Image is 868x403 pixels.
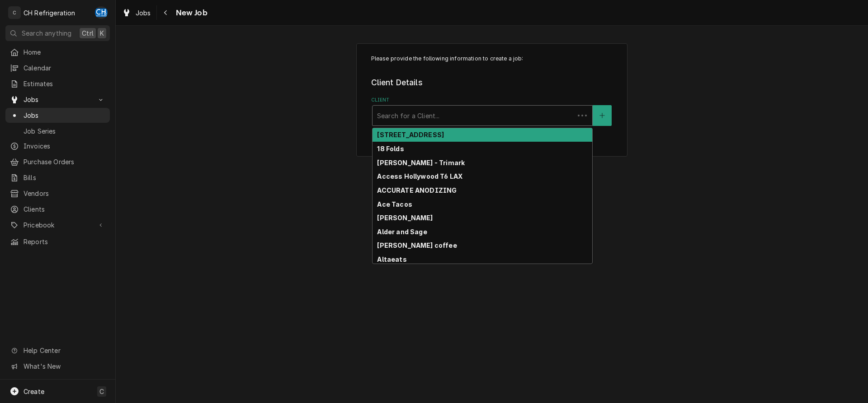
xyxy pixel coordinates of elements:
[356,43,627,157] div: Job Create/Update
[377,131,444,139] strong: [STREET_ADDRESS]
[5,76,110,91] a: Estimates
[24,111,105,120] span: Jobs
[24,189,105,198] span: Vendors
[24,8,75,18] div: CH Refrigeration
[95,6,108,19] div: Chris Hiraga's Avatar
[5,92,110,107] a: Go to Jobs
[377,214,433,222] strong: [PERSON_NAME]
[159,5,173,20] button: Navigate back
[377,255,406,263] strong: Altaeats
[24,388,44,395] span: Create
[24,47,105,57] span: Home
[377,186,457,194] strong: ACCURATE ANODIZING
[5,60,110,75] a: Calendar
[377,241,457,249] strong: [PERSON_NAME] coffee
[24,237,105,246] span: Reports
[24,95,92,104] span: Jobs
[5,124,110,139] a: Job Series
[22,28,71,38] span: Search anything
[377,200,412,208] strong: Ace Tacos
[599,112,605,119] svg: Create New Client
[5,108,110,123] a: Jobs
[24,220,92,230] span: Pricebook
[593,105,612,126] button: Create New Client
[5,218,110,232] a: Go to Pricebook
[118,5,155,20] a: Jobs
[5,170,110,185] a: Bills
[24,346,104,355] span: Help Center
[24,141,105,151] span: Invoices
[5,186,110,201] a: Vendors
[5,139,110,153] a: Invoices
[8,6,21,19] div: C
[5,343,110,358] a: Go to Help Center
[377,145,404,153] strong: 18 Folds
[82,28,94,38] span: Ctrl
[377,172,462,180] strong: Access Hollywood T6 LAX
[24,204,105,214] span: Clients
[377,159,465,167] strong: [PERSON_NAME] - Trimark
[24,79,105,88] span: Estimates
[24,157,105,167] span: Purchase Orders
[371,97,613,126] div: Client
[371,77,613,88] legend: Client Details
[371,55,613,126] div: Job Create/Update Form
[24,361,104,371] span: What's New
[5,154,110,169] a: Purchase Orders
[5,45,110,60] a: Home
[136,8,151,18] span: Jobs
[100,28,104,38] span: K
[5,25,110,41] button: Search anythingCtrlK
[173,7,208,19] span: New Job
[24,63,105,73] span: Calendar
[5,359,110,374] a: Go to What's New
[99,387,104,396] span: C
[95,6,108,19] div: CH
[5,202,110,217] a: Clients
[5,234,110,249] a: Reports
[371,55,613,63] p: Please provide the following information to create a job:
[371,97,613,104] label: Client
[24,126,105,136] span: Job Series
[24,173,105,182] span: Bills
[377,228,427,236] strong: Alder and Sage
